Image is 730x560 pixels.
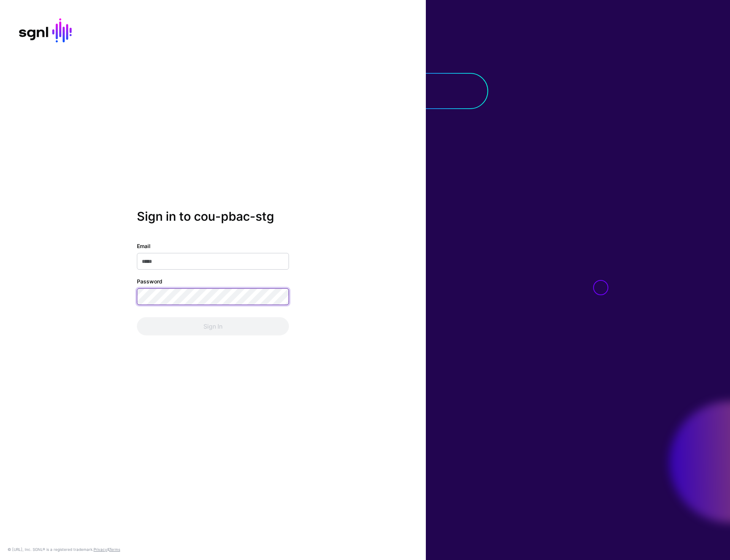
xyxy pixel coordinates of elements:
[137,242,151,250] label: Email
[137,277,162,285] label: Password
[94,547,107,552] a: Privacy
[137,209,289,224] h2: Sign in to cou-pbac-stg
[8,546,120,552] div: © [URL], Inc. SGNL® is a registered trademark. &
[109,547,120,552] a: Terms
